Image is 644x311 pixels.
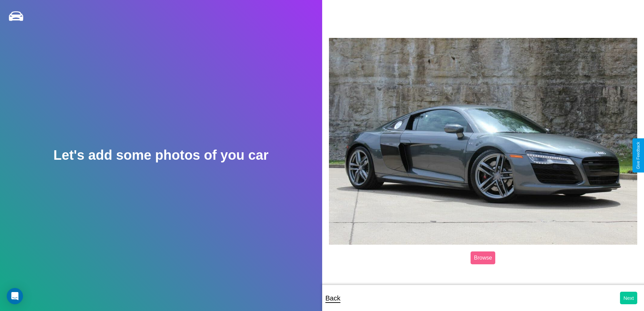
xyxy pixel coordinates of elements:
img: posted [329,38,638,245]
h2: Let's add some photos of you car [53,148,268,163]
label: Browse [471,251,495,264]
p: Back [326,292,340,304]
div: Give Feedback [636,142,641,169]
button: Next [620,292,637,304]
div: Open Intercom Messenger [7,288,23,304]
